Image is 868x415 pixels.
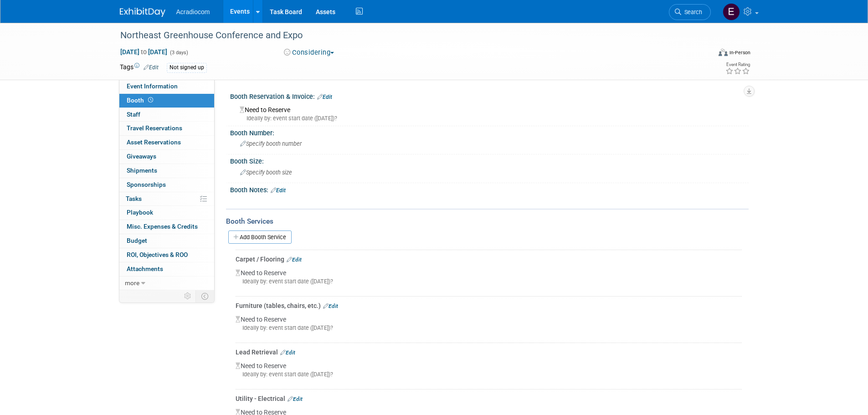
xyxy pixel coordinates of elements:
td: Tags [120,62,159,73]
a: Travel Reservations [119,122,214,135]
a: Edit [271,187,286,194]
div: Booth Notes: [230,183,749,195]
td: Toggle Event Tabs [195,290,214,302]
a: ROI, Objectives & ROO [119,248,214,262]
a: more [119,277,214,290]
a: Tasks [119,192,214,206]
span: Booth not reserved yet [146,97,155,103]
span: Asset Reservations [127,138,181,146]
span: to [139,48,148,56]
div: Carpet / Flooring [236,255,742,264]
div: Need to Reserve [236,310,742,339]
span: Tasks [126,195,142,202]
span: [DATE] [DATE] [120,48,168,56]
a: Playbook [119,206,214,220]
div: Ideally by: event start date ([DATE])? [236,277,742,286]
a: Edit [144,64,159,71]
div: Ideally by: event start date ([DATE])? [236,324,742,332]
a: Misc. Expenses & Credits [119,220,214,234]
div: Booth Services [226,216,749,226]
span: more [125,279,139,287]
div: Ideally by: event start date ([DATE])? [240,114,742,123]
a: Edit [280,349,295,356]
button: Considering [281,48,338,57]
span: Specify booth size [240,169,292,176]
img: Format-Inperson.png [719,49,728,56]
a: Asset Reservations [119,136,214,149]
a: Add Booth Service [228,231,292,244]
a: Shipments [119,164,214,178]
div: Event Format [657,47,751,61]
span: Specify booth number [240,140,302,147]
span: (3 days) [169,50,188,56]
div: Not signed up [167,63,207,72]
span: Attachments [127,265,163,272]
a: Edit [317,94,332,100]
span: Staff [127,111,140,118]
a: Booth [119,94,214,108]
a: Edit [323,303,338,309]
a: Event Information [119,80,214,93]
div: Booth Number: [230,126,749,138]
div: Furniture (tables, chairs, etc.) [236,301,742,310]
a: Budget [119,234,214,248]
div: Lead Retrieval [236,348,742,357]
div: Need to Reserve [236,264,742,293]
span: Playbook [127,209,153,216]
a: Search [669,4,711,20]
span: Search [681,9,702,15]
a: Giveaways [119,150,214,164]
a: Staff [119,108,214,122]
div: Booth Reservation & Invoice: [230,90,749,102]
div: Ideally by: event start date ([DATE])? [236,370,742,379]
span: Booth [127,97,155,104]
td: Personalize Event Tab Strip [180,290,196,302]
span: Budget [127,237,147,244]
span: Event Information [127,82,178,90]
a: Attachments [119,262,214,276]
div: Need to Reserve [237,103,742,123]
div: Northeast Greenhouse Conference and Expo [117,27,697,44]
span: Shipments [127,167,157,174]
span: Misc. Expenses & Credits [127,223,198,230]
div: Utility - Electrical [236,394,742,403]
a: Sponsorships [119,178,214,192]
img: ExhibitDay [120,8,165,17]
div: In-Person [729,49,750,56]
div: Event Rating [725,62,750,67]
a: Edit [287,256,302,263]
span: Travel Reservations [127,124,182,132]
span: Acradiocom [176,8,210,15]
a: Edit [288,396,303,402]
div: Need to Reserve [236,357,742,386]
span: Sponsorships [127,181,166,188]
span: ROI, Objectives & ROO [127,251,188,258]
img: Elizabeth Martinez [723,3,740,20]
span: Giveaways [127,153,156,160]
div: Booth Size: [230,154,749,166]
